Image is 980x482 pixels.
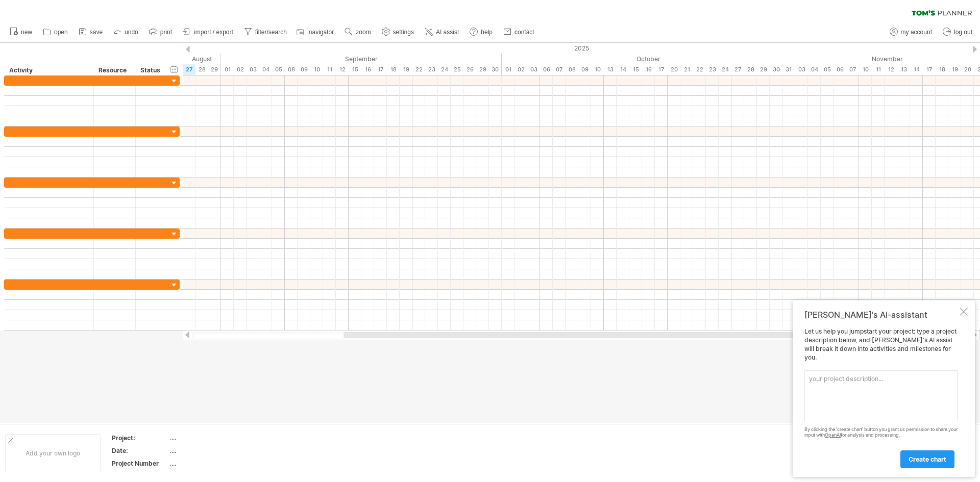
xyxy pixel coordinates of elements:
[356,29,371,36] span: zoom
[146,26,175,39] a: print
[425,64,438,75] div: Tuesday, 23 September 2025
[140,65,163,75] div: Status
[295,26,337,39] a: navigator
[170,446,256,455] div: ....
[961,64,974,75] div: Thursday, 20 November 2025
[948,64,961,75] div: Wednesday, 19 November 2025
[247,64,259,75] div: Wednesday, 3 September 2025
[323,64,336,75] div: Thursday, 11 September 2025
[655,64,668,75] div: Friday, 17 October 2025
[553,64,566,75] div: Tuesday, 7 October 2025
[680,64,693,75] div: Tuesday, 21 October 2025
[99,65,130,75] div: Resource
[374,64,387,75] div: Wednesday, 17 September 2025
[514,64,527,75] div: Thursday, 2 October 2025
[180,26,236,39] a: import / export
[342,26,374,39] a: zoom
[112,446,168,455] div: Date:
[438,64,451,75] div: Wednesday, 24 September 2025
[872,64,885,75] div: Tuesday, 11 November 2025
[221,64,234,75] div: Monday, 1 September 2025
[241,26,290,39] a: filter/search
[719,64,731,75] div: Friday, 24 October 2025
[298,64,310,75] div: Tuesday, 9 September 2025
[859,64,872,75] div: Monday, 10 November 2025
[923,64,936,75] div: Monday, 17 November 2025
[285,64,298,75] div: Monday, 8 September 2025
[706,64,719,75] div: Thursday, 23 October 2025
[527,64,540,75] div: Friday, 3 October 2025
[387,64,400,75] div: Thursday, 18 September 2025
[901,29,932,36] span: my account
[221,54,502,64] div: September 2025
[757,64,770,75] div: Wednesday, 29 October 2025
[834,64,846,75] div: Thursday, 6 November 2025
[255,29,287,36] span: filter/search
[463,64,476,75] div: Friday, 26 September 2025
[111,26,141,39] a: undo
[379,26,417,39] a: settings
[900,450,954,468] a: create chart
[125,29,138,36] span: undo
[502,54,795,64] div: October 2025
[183,64,195,75] div: Wednesday, 27 August 2025
[5,434,101,472] div: Add your own logo
[467,26,496,39] a: help
[629,64,642,75] div: Wednesday, 15 October 2025
[954,29,972,36] span: log out
[804,310,958,320] div: [PERSON_NAME]'s AI-assistant
[909,455,946,463] span: create chart
[642,64,655,75] div: Thursday, 16 October 2025
[54,29,68,36] span: open
[489,64,502,75] div: Tuesday, 30 September 2025
[259,64,272,75] div: Thursday, 4 September 2025
[887,26,935,39] a: my account
[795,64,808,75] div: Monday, 3 November 2025
[349,64,361,75] div: Monday, 15 September 2025
[744,64,757,75] div: Tuesday, 28 October 2025
[436,29,459,36] span: AI assist
[170,459,256,468] div: ....
[940,26,975,39] a: log out
[400,64,412,75] div: Friday, 19 September 2025
[821,64,834,75] div: Wednesday, 5 November 2025
[481,29,493,36] span: help
[361,64,374,75] div: Tuesday, 16 September 2025
[808,64,821,75] div: Tuesday, 4 November 2025
[112,434,168,442] div: Project:
[514,29,534,36] span: contact
[804,327,958,468] div: Let us help you jumpstart your project: type a project description below, and [PERSON_NAME]'s AI ...
[160,29,172,36] span: print
[194,29,233,36] span: import / export
[234,64,247,75] div: Tuesday, 2 September 2025
[566,64,578,75] div: Wednesday, 8 October 2025
[309,29,334,36] span: navigator
[336,64,349,75] div: Friday, 12 September 2025
[617,64,629,75] div: Tuesday, 14 October 2025
[897,64,910,75] div: Thursday, 13 November 2025
[693,64,706,75] div: Wednesday, 22 October 2025
[76,26,106,39] a: save
[40,26,71,39] a: open
[502,64,514,75] div: Wednesday, 1 October 2025
[170,434,256,442] div: ....
[90,29,103,36] span: save
[310,64,323,75] div: Wednesday, 10 September 2025
[825,432,841,438] a: OpenAI
[804,427,958,438] div: By clicking the 'create chart' button you grant us permission to share your input with for analys...
[604,64,617,75] div: Monday, 13 October 2025
[7,26,35,39] a: new
[846,64,859,75] div: Friday, 7 November 2025
[540,64,553,75] div: Monday, 6 October 2025
[501,26,537,39] a: contact
[668,64,680,75] div: Monday, 20 October 2025
[451,64,463,75] div: Thursday, 25 September 2025
[422,26,462,39] a: AI assist
[770,64,782,75] div: Thursday, 30 October 2025
[782,64,795,75] div: Friday, 31 October 2025
[112,459,168,468] div: Project Number
[208,64,221,75] div: Friday, 29 August 2025
[936,64,948,75] div: Tuesday, 18 November 2025
[476,64,489,75] div: Monday, 29 September 2025
[21,29,32,36] span: new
